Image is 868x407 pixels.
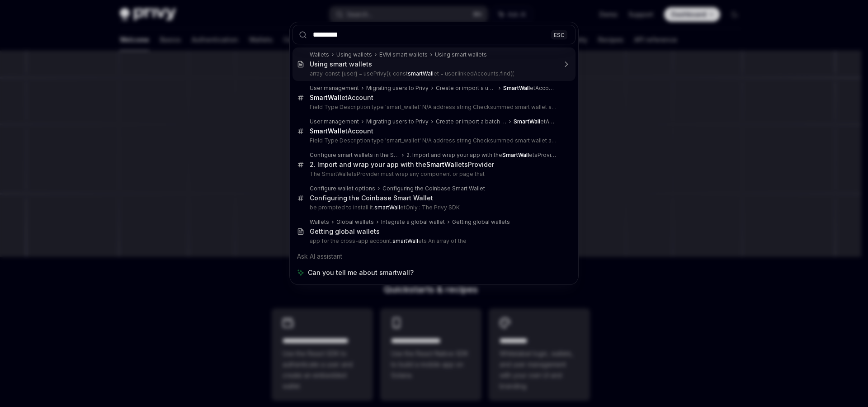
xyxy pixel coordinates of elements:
b: SmartWall [310,94,341,101]
div: Migrating users to Privy [366,85,429,92]
div: Wallets [310,51,329,58]
p: The SmartWalletsProvider must wrap any component or page that [310,170,557,178]
b: SmartWall [310,127,341,135]
div: Using wallets [336,51,372,58]
span: Can you tell me about smartwall? [308,268,414,277]
p: app for the cross-app account. ets An array of the [310,237,557,245]
div: 2. Import and wrap your app with the etsProvider [310,161,494,169]
div: Create or import a user [436,85,496,92]
div: Wallets [310,218,329,226]
div: Global wallets [336,218,374,226]
div: Configure smart wallets in the SDK [310,151,399,159]
div: EVM smart wallets [379,51,428,58]
div: Configuring the Coinbase Smart Wallet [382,185,485,192]
div: Integrate a global wallet [381,218,445,226]
div: 2. Import and wrap your app with the etsProvider [406,151,557,159]
div: Configuring the Coinbase Smart Wallet [310,194,433,202]
p: Field Type Description type 'smart_wallet' N/A address string Checksummed smart wallet address. sma [310,137,557,144]
div: Getting global wallets [310,227,380,236]
p: Field Type Description type 'smart_wallet' N/A address string Checksummed smart wallet address. sma [310,104,557,111]
b: smartWall [374,204,400,211]
b: SmartWall [426,161,458,168]
b: smartWall [392,237,418,244]
b: SmartWall [502,151,529,158]
p: array. const {user} = usePrivy(); const et = user.linkedAccounts.find(( [310,70,557,77]
b: smartWall [408,70,434,77]
p: be prompted to install it. etOnly : The Privy SDK [310,204,557,211]
div: etAccount [503,85,557,92]
div: etAccount [514,118,557,125]
div: User management [310,118,359,125]
div: ESC [551,30,567,39]
div: User management [310,85,359,92]
div: Migrating users to Privy [366,118,429,125]
div: Using smart wallets [435,51,487,58]
div: Ask AI assistant [292,248,576,265]
div: Create or import a batch of users [436,118,506,125]
div: etAccount [310,127,373,135]
div: Configure wallet options [310,185,375,192]
b: SmartWall [514,118,540,125]
div: Getting global wallets [452,218,510,226]
b: SmartWall [503,85,530,91]
div: Using smart wallets [310,60,372,68]
div: etAccount [310,94,373,102]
